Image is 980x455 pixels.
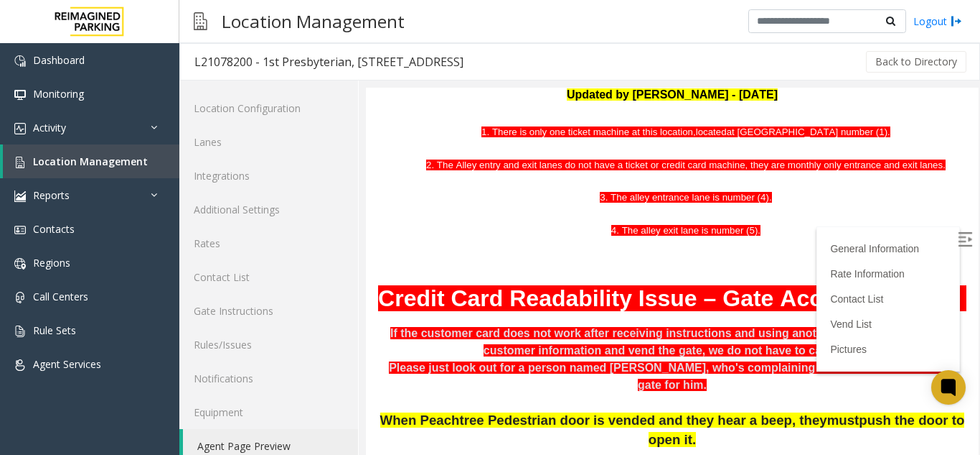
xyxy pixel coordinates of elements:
div: L21078200 - 1st Presbyterian, [STREET_ADDRESS] [194,52,463,71]
a: Location Configuration [179,91,358,125]
span: Location Management [33,155,148,168]
img: 'icon' [14,326,26,337]
span: Reports [33,188,70,202]
b: Please just look out for a person named [PERSON_NAME], who's complaining same issue - do not vend... [23,274,590,303]
a: Integrations [179,159,358,193]
a: Pictures [464,256,501,267]
span: Activity [33,121,66,134]
img: logout [951,14,962,29]
span: Updated by [PERSON_NAME] - [DATE] [201,1,412,13]
span: Monitoring [33,87,84,101]
span: located [330,39,361,50]
span: Open the gates for park mobile customers after taking the details. Do not call the MOD. [30,382,583,397]
img: 'icon' [14,258,26,270]
a: Gate Instructions [179,294,358,328]
span: push the door to open it. [283,325,599,359]
a: Rate Information [464,180,539,192]
a: Contact List [464,206,517,217]
font: Credit Card Readability Issue – Gate Access Protoco [12,198,588,224]
span: 2. The Alley entry and exit lanes do not have a ticket or credit card machine, they are monthly o... [60,72,580,83]
span: Regions [33,256,70,270]
a: Contact List [179,260,358,294]
img: Open/Close Sidebar Menu [592,144,606,159]
a: General Information [464,155,553,167]
span: Rule Sets [33,323,76,337]
a: Equipment [179,395,358,429]
span: must [461,325,494,340]
span: Agent Services [33,357,101,371]
img: pageIcon [194,4,207,39]
a: Location Management [3,144,179,178]
img: 'icon' [14,157,26,168]
img: 'icon' [14,359,26,371]
span: 1. There is only one ticket machine at this location, [116,39,330,50]
img: 'icon' [14,123,26,134]
a: Rules/Issues [179,328,358,362]
img: 'icon' [14,89,26,101]
button: Back to Directory [866,51,966,73]
b: If the customer card does not work after receiving instructions and using another card, we needs ... [24,239,588,269]
img: 'icon' [14,55,26,67]
img: 'icon' [14,224,26,236]
img: 'icon' [14,190,26,202]
a: Rates [179,226,358,260]
a: Vend List [464,231,506,242]
img: 'icon' [14,292,26,303]
span: Dashboard [33,53,85,67]
a: Additional Settings [179,193,358,226]
h3: Location Management [215,4,412,39]
span: 4. The alley exit lane is number (5). [245,137,395,148]
a: Logout [913,14,962,29]
span: 3. The alley entrance lane is number (4). [234,104,405,115]
span: Call Centers [33,290,88,303]
a: Lanes [179,125,358,159]
span: at [GEOGRAPHIC_DATA] number (1). [361,39,524,50]
span: Contacts [33,222,75,236]
span: When Peachtree Pedestrian door is vended and they hear a beep, they [14,325,461,340]
a: Notifications [179,362,358,395]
